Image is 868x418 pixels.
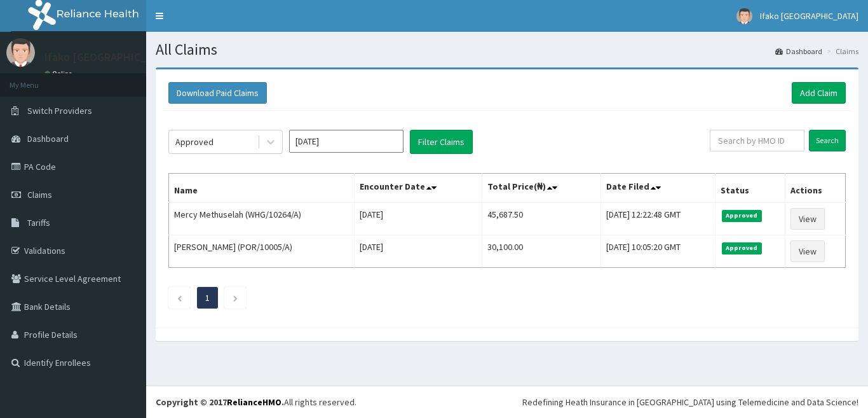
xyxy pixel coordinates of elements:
[354,202,482,235] td: [DATE]
[600,202,715,235] td: [DATE] 12:22:48 GMT
[156,396,284,408] strong: Copyright © 2017 .
[168,82,267,104] button: Download Paid Claims
[710,130,804,151] input: Search by HMO ID
[736,8,752,24] img: User Image
[790,208,825,230] a: View
[600,235,715,268] td: [DATE] 10:05:20 GMT
[169,235,355,268] td: [PERSON_NAME] (POR/10005/A)
[27,217,50,228] span: Tariffs
[790,240,825,262] a: View
[809,130,846,151] input: Search
[205,292,210,303] a: Page 1 is your current page
[715,174,785,203] th: Status
[354,235,482,268] td: [DATE]
[482,174,601,203] th: Total Price(₦)
[146,386,868,418] footer: All rights reserved.
[410,130,473,154] button: Filter Claims
[785,174,845,203] th: Actions
[775,46,822,57] a: Dashboard
[177,292,182,303] a: Previous page
[27,133,69,144] span: Dashboard
[824,46,858,57] li: Claims
[482,202,601,235] td: 45,687.50
[522,396,858,408] div: Redefining Heath Insurance in [GEOGRAPHIC_DATA] using Telemedicine and Data Science!
[169,174,355,203] th: Name
[289,130,403,153] input: Select Month and Year
[233,292,238,303] a: Next page
[44,52,177,63] p: Ifako [GEOGRAPHIC_DATA]
[722,242,762,254] span: Approved
[156,41,858,58] h1: All Claims
[27,189,52,200] span: Claims
[354,174,482,203] th: Encounter Date
[760,10,858,22] span: Ifako [GEOGRAPHIC_DATA]
[227,396,281,408] a: RelianceHMO
[792,82,846,104] a: Add Claim
[722,210,762,221] span: Approved
[27,105,92,116] span: Switch Providers
[600,174,715,203] th: Date Filed
[175,136,214,148] div: Approved
[169,202,355,235] td: Mercy Methuselah (WHG/10264/A)
[6,38,35,67] img: User Image
[44,69,75,78] a: Online
[482,235,601,268] td: 30,100.00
